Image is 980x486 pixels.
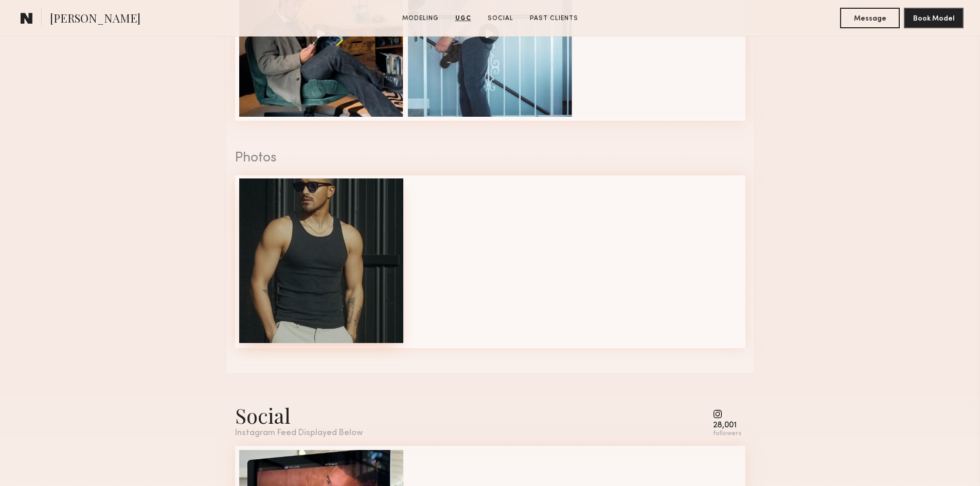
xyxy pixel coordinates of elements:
[904,8,964,28] button: Book Model
[713,430,741,438] div: followers
[484,14,518,23] a: Social
[235,402,363,429] div: Social
[50,10,140,28] span: [PERSON_NAME]
[904,13,964,22] a: Book Model
[451,14,475,23] a: UGC
[713,422,741,429] div: 28,001
[840,8,900,28] button: Message
[398,14,443,23] a: Modeling
[526,14,582,23] a: Past Clients
[235,152,745,165] div: Photos
[235,429,363,438] div: Instagram Feed Displayed Below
